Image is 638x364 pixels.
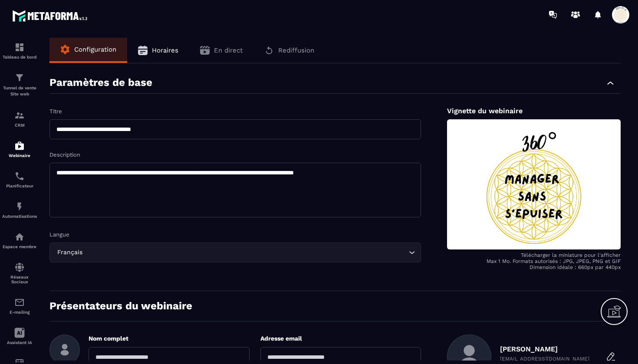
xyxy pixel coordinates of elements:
[89,334,250,343] p: Nom complet
[2,134,37,164] a: automationsautomationsWebinaire
[49,243,421,262] div: Search for option
[49,151,80,158] label: Description
[2,214,37,219] p: Automatisations
[447,107,621,115] p: Vignette du webinaire
[2,244,37,249] p: Espace membre
[49,76,152,89] p: Paramètres de base
[152,46,178,54] span: Horaires
[14,297,25,308] img: email
[2,164,37,195] a: schedulerschedulerPlanificateur
[14,42,25,52] img: formation
[2,36,37,66] a: formationformationTableau de bord
[500,345,589,353] p: [PERSON_NAME]
[49,231,69,238] label: Langue
[49,108,62,115] label: Titre
[49,300,192,312] p: Présentateurs du webinaire
[2,321,37,351] a: Assistant IA
[2,291,37,321] a: emailemailE-mailing
[84,248,407,257] input: Search for option
[2,153,37,158] p: Webinaire
[2,66,37,104] a: formationformationTunnel de vente Site web
[2,85,37,97] p: Tunnel de vente Site web
[260,334,421,343] p: Adresse email
[2,256,37,291] a: social-networksocial-networkRéseaux Sociaux
[214,46,243,54] span: En direct
[278,46,314,54] span: Rediffusion
[14,201,25,212] img: automations
[14,141,25,151] img: automations
[2,275,37,284] p: Réseaux Sociaux
[14,110,25,121] img: formation
[189,38,253,63] button: En direct
[2,123,37,128] p: CRM
[14,72,25,83] img: formation
[2,340,37,345] p: Assistant IA
[447,264,621,270] p: Dimension idéale : 660px par 440px
[14,262,25,272] img: social-network
[447,258,621,264] p: Max 1 Mo. Formats autorisés : JPG, JPEG, PNG et GIF
[2,184,37,188] p: Planificateur
[2,310,37,315] p: E-mailing
[253,38,325,63] button: Rediffusion
[2,104,37,134] a: formationformationCRM
[500,356,589,362] p: [EMAIL_ADDRESS][DOMAIN_NAME]
[14,171,25,181] img: scheduler
[2,55,37,59] p: Tableau de bord
[49,38,127,61] button: Configuration
[2,195,37,225] a: automationsautomationsAutomatisations
[55,248,84,257] span: Français
[12,8,90,24] img: logo
[14,232,25,242] img: automations
[2,225,37,256] a: automationsautomationsEspace membre
[74,46,116,53] span: Configuration
[447,252,621,258] p: Télécharger la miniature pour l'afficher
[127,38,189,63] button: Horaires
